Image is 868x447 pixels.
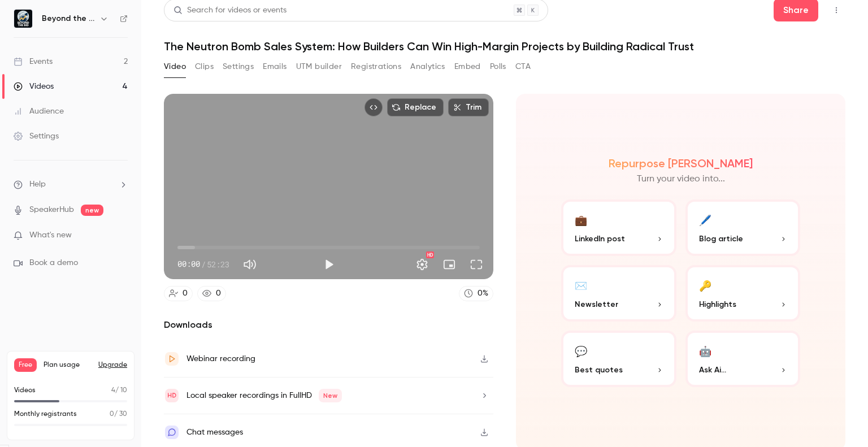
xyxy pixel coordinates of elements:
[164,40,845,53] h1: The Neutron Bomb Sales System: How Builders Can Win High-Margin Projects by Building Radical Trust
[699,342,711,359] div: 🤖
[515,58,531,76] button: CTA
[699,298,736,310] span: Highlights
[29,229,72,241] span: What's new
[575,276,587,294] div: ✉️
[164,58,186,76] button: Video
[110,409,127,419] p: / 30
[14,56,53,67] div: Events
[575,211,587,228] div: 💼
[186,352,255,366] div: Webinar recording
[465,253,488,276] button: Full screen
[207,258,229,270] span: 52:23
[699,364,726,376] span: Ask Ai...
[195,58,214,76] button: Clips
[164,318,493,332] h2: Downloads
[114,231,128,241] iframe: Noticeable Trigger
[699,211,711,228] div: 🖊️
[490,58,506,76] button: Polls
[29,204,74,216] a: SpeakerHub
[459,286,493,301] a: 0%
[637,172,725,186] p: Turn your video into...
[14,106,64,117] div: Audience
[387,98,444,116] button: Replace
[364,98,383,116] button: Embed video
[216,288,221,300] div: 0
[561,199,676,256] button: 💼LinkedIn post
[575,342,587,359] div: 💬
[685,265,801,322] button: 🔑Highlights
[318,253,340,276] button: Play
[561,331,676,387] button: 💬Best quotes
[29,257,78,269] span: Book a demo
[478,288,488,300] div: 0 %
[438,253,461,276] button: Turn on miniplayer
[296,58,342,76] button: UTM builder
[14,10,32,28] img: Beyond the Bid
[448,98,489,116] button: Trim
[319,389,342,402] span: New
[410,58,445,76] button: Analytics
[183,288,188,300] div: 0
[14,385,36,396] p: Videos
[186,426,243,439] div: Chat messages
[827,1,845,19] button: Top Bar Actions
[561,265,676,322] button: ✉️Newsletter
[177,258,229,270] div: 00:00
[197,286,226,301] a: 0
[14,358,37,372] span: Free
[111,387,115,394] span: 4
[111,385,127,396] p: / 10
[110,411,114,418] span: 0
[575,298,618,310] span: Newsletter
[351,58,401,76] button: Registrations
[173,5,287,16] div: Search for videos or events
[98,361,127,370] button: Upgrade
[426,251,434,258] div: HD
[263,58,287,76] button: Emails
[81,205,103,216] span: new
[14,409,77,419] p: Monthly registrants
[223,58,254,76] button: Settings
[177,258,200,270] span: 00:00
[609,157,753,170] h2: Repurpose [PERSON_NAME]
[699,233,743,245] span: Blog article
[454,58,481,76] button: Embed
[411,253,433,276] button: Settings
[186,389,342,402] div: Local speaker recordings in FullHD
[44,361,92,370] span: Plan usage
[201,258,206,270] span: /
[685,199,801,256] button: 🖊️Blog article
[14,179,128,190] li: help-dropdown-opener
[29,179,46,190] span: Help
[575,364,623,376] span: Best quotes
[575,233,625,245] span: LinkedIn post
[164,286,193,301] a: 0
[685,331,801,387] button: 🤖Ask Ai...
[42,13,95,24] h6: Beyond the Bid
[14,131,59,142] div: Settings
[14,81,54,92] div: Videos
[238,253,261,276] button: Mute
[699,276,711,294] div: 🔑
